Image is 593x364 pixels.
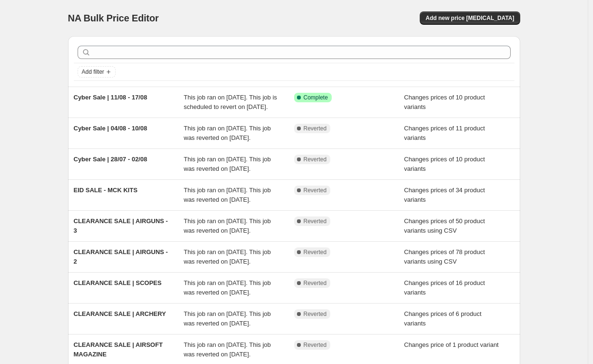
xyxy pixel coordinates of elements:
span: Add filter [82,68,104,76]
span: CLEARANCE SALE | ARCHERY [74,310,166,317]
span: Changes prices of 50 product variants using CSV [404,217,485,234]
span: Cyber Sale | 28/07 - 02/08 [74,156,148,163]
span: Changes prices of 11 product variants [404,125,485,141]
span: Reverted [304,217,327,225]
span: Reverted [304,125,327,132]
span: This job ran on [DATE]. This job was reverted on [DATE]. [184,156,271,172]
span: Changes prices of 10 product variants [404,94,485,110]
span: Changes prices of 6 product variants [404,310,482,327]
span: This job ran on [DATE]. This job is scheduled to revert on [DATE]. [184,94,277,110]
span: CLEARANCE SALE | AIRGUNS - 2 [74,248,168,265]
span: Reverted [304,156,327,163]
span: Cyber Sale | 04/08 - 10/08 [74,125,148,132]
span: CLEARANCE SALE | SCOPES [74,279,162,286]
span: This job ran on [DATE]. This job was reverted on [DATE]. [184,341,271,358]
span: Reverted [304,279,327,287]
span: Changes prices of 16 product variants [404,279,485,296]
span: Reverted [304,248,327,256]
span: Changes prices of 10 product variants [404,156,485,172]
span: Reverted [304,187,327,194]
span: This job ran on [DATE]. This job was reverted on [DATE]. [184,310,271,327]
span: Changes prices of 78 product variants using CSV [404,248,485,265]
span: This job ran on [DATE]. This job was reverted on [DATE]. [184,279,271,296]
span: This job ran on [DATE]. This job was reverted on [DATE]. [184,187,271,203]
span: Complete [304,94,328,101]
span: Add new price [MEDICAL_DATA] [425,14,514,22]
span: CLEARANCE SALE | AIRSOFT MAGAZINE [74,341,163,358]
span: Reverted [304,341,327,349]
span: This job ran on [DATE]. This job was reverted on [DATE]. [184,125,271,141]
span: NA Bulk Price Editor [68,13,159,23]
span: This job ran on [DATE]. This job was reverted on [DATE]. [184,217,271,234]
span: CLEARANCE SALE | AIRGUNS - 3 [74,217,168,234]
button: Add filter [78,66,116,78]
span: EID SALE - MCK KITS [74,187,138,194]
span: Cyber Sale | 11/08 - 17/08 [74,94,148,101]
button: Add new price [MEDICAL_DATA] [420,11,520,25]
span: Changes prices of 34 product variants [404,187,485,203]
span: Changes price of 1 product variant [404,341,499,348]
span: Reverted [304,310,327,318]
span: This job ran on [DATE]. This job was reverted on [DATE]. [184,248,271,265]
